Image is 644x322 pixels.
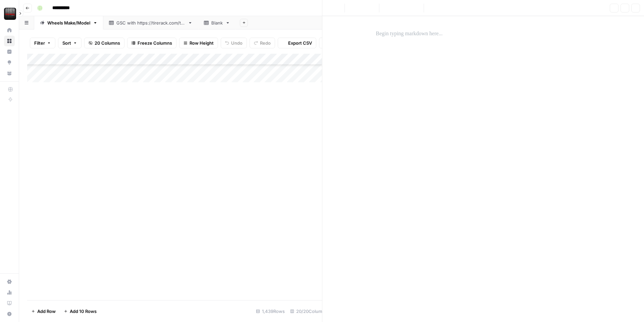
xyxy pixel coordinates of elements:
[179,38,218,48] button: Row Height
[4,57,15,68] a: Opportunities
[190,40,214,46] span: Row Height
[95,40,120,46] span: 20 Columns
[198,16,236,30] a: Blank
[4,25,15,36] a: Home
[70,308,97,315] span: Add 10 Rows
[4,287,15,298] a: Usage
[4,8,16,20] img: Tire Rack Logo
[260,40,271,46] span: Redo
[4,309,15,319] button: Help + Support
[4,276,15,287] a: Settings
[47,19,90,26] div: Wheels Make/Model
[27,306,60,317] button: Add Row
[288,40,312,46] span: Export CSV
[4,46,15,57] a: Insights
[37,308,56,315] span: Add Row
[221,38,247,48] button: Undo
[211,19,223,26] div: Blank
[84,38,124,48] button: 20 Columns
[287,306,330,317] div: 20/20 Columns
[103,16,198,30] a: GSC with [URL][DOMAIN_NAME]
[4,68,15,79] a: Your Data
[4,5,15,22] button: Workspace: Tire Rack
[116,19,185,26] div: GSC with [URL][DOMAIN_NAME]
[253,306,287,317] div: 1,439 Rows
[138,40,172,46] span: Freeze Columns
[4,36,15,46] a: Browse
[34,16,103,30] a: Wheels Make/Model
[231,40,243,46] span: Undo
[62,40,71,46] span: Sort
[4,298,15,309] a: Learning Hub
[30,38,55,48] button: Filter
[278,38,316,48] button: Export CSV
[250,38,275,48] button: Redo
[34,40,45,46] span: Filter
[127,38,176,48] button: Freeze Columns
[58,38,82,48] button: Sort
[60,306,101,317] button: Add 10 Rows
